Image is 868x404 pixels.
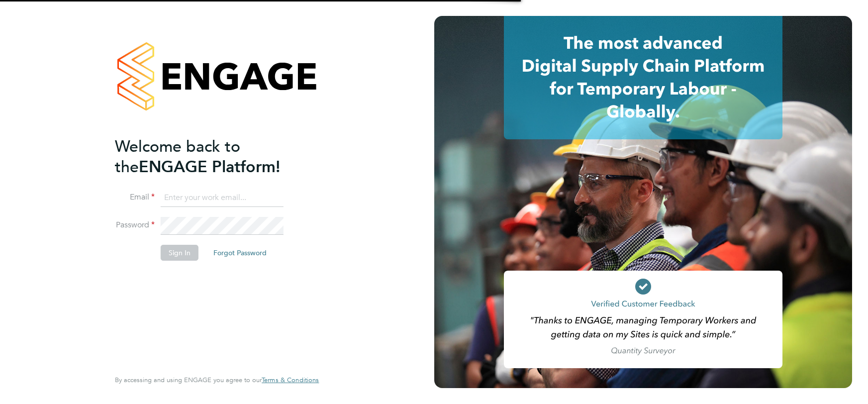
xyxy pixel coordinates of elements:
[115,136,309,177] h2: ENGAGE Platform!
[115,137,240,177] span: Welcome back to the
[161,245,198,261] button: Sign In
[262,376,319,384] a: Terms & Conditions
[115,192,155,202] label: Email
[205,245,275,261] button: Forgot Password
[115,220,155,230] label: Password
[161,189,284,207] input: Enter your work email...
[115,376,319,384] span: By accessing and using ENGAGE you agree to our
